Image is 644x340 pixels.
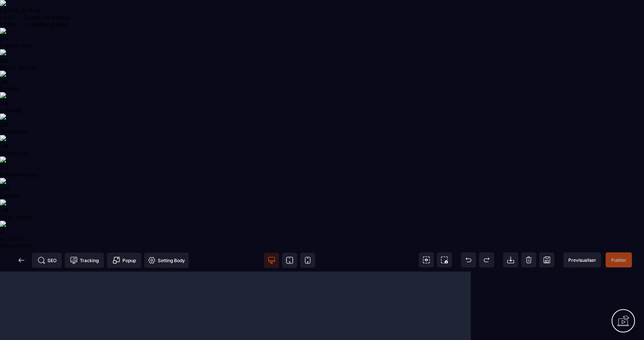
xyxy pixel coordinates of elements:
[563,252,601,267] span: Preview
[568,257,596,263] span: Previsualiser
[148,257,185,264] span: Setting Body
[113,257,136,264] span: Popup
[611,257,626,263] span: Publier
[38,257,56,264] span: SEO
[419,252,434,267] span: View components
[437,252,452,267] span: Screenshot
[70,257,99,264] span: Tracking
